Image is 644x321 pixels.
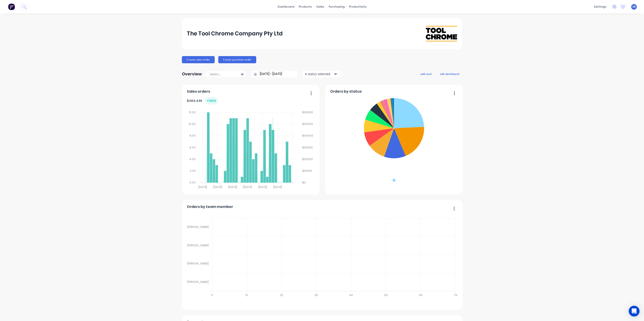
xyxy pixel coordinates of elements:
[189,181,195,185] tspan: 0.00
[280,293,283,297] tspan: 20
[276,3,297,10] a: dashboard
[384,293,388,297] tspan: 50
[273,185,282,189] tspan: [DATE]
[189,110,195,114] tspan: 12.00
[187,280,209,284] tspan: [PERSON_NAME]
[302,134,313,138] tspan: $40000
[437,71,462,77] button: edit dashboard
[632,5,636,9] span: SB
[198,185,207,189] tspan: [DATE]
[302,181,306,185] tspan: $0
[190,169,195,173] tspan: 2.00
[211,293,213,297] tspan: 0
[330,89,362,94] span: Orders by status
[426,26,457,41] img: The Tool Chrome Company Pty Ltd
[419,293,423,297] tspan: 60
[258,185,267,189] tspan: [DATE]
[243,185,252,189] tspan: [DATE]
[302,110,313,114] tspan: $60000
[314,3,326,10] div: sales
[189,134,195,138] tspan: 8.00
[189,157,195,161] tspan: 4.00
[454,293,457,297] tspan: 70
[302,71,341,77] button: 4 status selected
[302,169,312,173] tspan: $10000
[187,89,210,94] span: Sales orders
[205,97,218,105] div: + 100 %
[302,146,313,149] tspan: $30000
[228,185,237,189] tspan: [DATE]
[187,29,283,38] div: The Tool Chrome Company Pty Ltd
[189,146,195,149] tspan: 6.00
[347,3,369,10] div: productivity
[302,122,313,126] tspan: $50000
[245,293,248,297] tspan: 10
[8,3,15,10] img: Factory
[187,97,218,105] div: $ 464.44k
[187,225,209,229] tspan: [PERSON_NAME]
[182,56,215,63] button: Create sales order
[213,185,222,189] tspan: [DATE]
[302,157,313,161] tspan: $20000
[188,122,195,126] tspan: 10.00
[297,3,314,10] div: products
[187,243,209,247] tspan: [PERSON_NAME]
[305,72,333,76] div: 4 status selected
[326,3,347,10] div: purchasing
[349,293,353,297] tspan: 40
[629,306,640,317] div: Open Intercom Messenger
[592,3,609,10] div: settings
[187,204,233,210] span: Orders by team member
[315,293,318,297] tspan: 30
[187,262,209,265] tspan: [PERSON_NAME]
[182,70,202,79] div: Overview
[218,56,256,63] button: Create purchase order
[417,71,434,77] button: add card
